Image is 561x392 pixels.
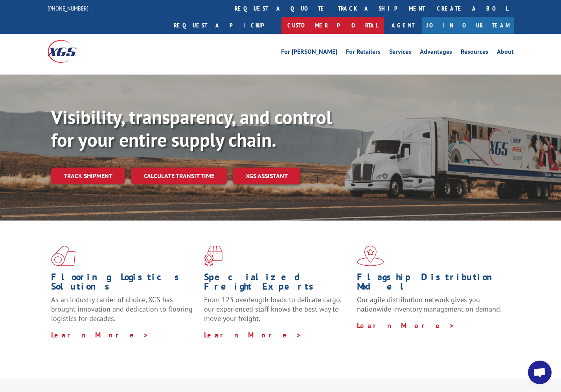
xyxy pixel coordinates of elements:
a: For [PERSON_NAME] [281,49,337,57]
a: Customer Portal [281,17,384,34]
a: [PHONE_NUMBER] [48,4,88,12]
a: About [497,49,514,57]
img: xgs-icon-focused-on-flooring-red [204,246,223,266]
span: Our agile distribution network gives you nationwide inventory management on demand. [357,295,502,314]
a: Track shipment [51,168,125,184]
img: xgs-icon-flagship-distribution-model-red [357,246,384,266]
span: As an industry carrier of choice, XGS has brought innovation and dedication to flooring logistics... [51,295,193,323]
a: Resources [461,49,488,57]
a: For Retailers [346,49,381,57]
a: Advantages [420,49,452,57]
a: Learn More > [204,330,302,339]
h1: Flagship Distribution Model [357,272,504,295]
b: Visibility, transparency, and control for your entire supply chain. [51,105,332,152]
a: Learn More > [51,330,149,339]
p: From 123 overlength loads to delicate cargo, our experienced staff knows the best way to move you... [204,295,351,330]
a: Calculate transit time [131,168,227,184]
img: xgs-icon-total-supply-chain-intelligence-red [51,246,75,266]
a: Agent [384,17,422,34]
a: Learn More > [357,321,455,330]
h1: Specialized Freight Experts [204,272,351,295]
a: Join Our Team [422,17,514,34]
a: XGS ASSISTANT [233,168,300,184]
a: Open chat [528,361,552,384]
h1: Flooring Logistics Solutions [51,272,198,295]
a: Request a pickup [168,17,281,34]
a: Services [389,49,411,57]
